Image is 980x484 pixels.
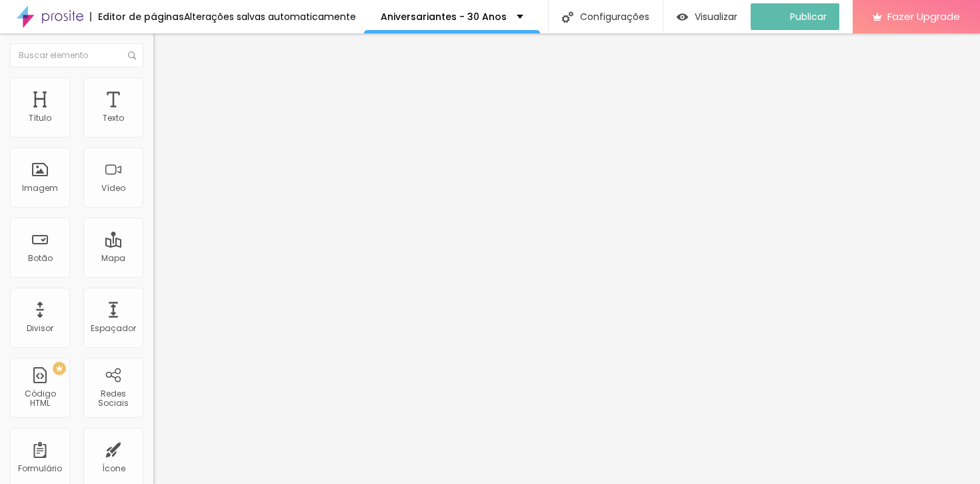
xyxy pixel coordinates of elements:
[153,33,980,484] iframe: Editor
[22,184,58,193] div: Imagem
[790,11,827,22] span: Publicar
[91,324,136,333] div: Espaçador
[103,113,124,123] div: Texto
[101,254,125,263] div: Mapa
[695,11,737,22] span: Visualizar
[562,11,573,23] img: Icone
[381,12,507,21] p: Aniversariantes - 30 Anos
[87,389,139,409] div: Redes Sociais
[10,43,143,67] input: Buscar elemento
[29,113,51,123] div: Título
[887,11,960,22] span: Fazer Upgrade
[90,12,184,21] div: Editor de páginas
[184,12,356,21] div: Alterações salvas automaticamente
[27,324,53,333] div: Divisor
[677,11,688,23] img: view-1.svg
[128,51,136,59] img: Icone
[13,389,66,409] div: Código HTML
[18,464,62,473] div: Formulário
[663,3,751,30] button: Visualizar
[751,3,839,30] button: Publicar
[28,254,53,263] div: Botão
[102,464,125,473] div: Ícone
[101,184,125,193] div: Vídeo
